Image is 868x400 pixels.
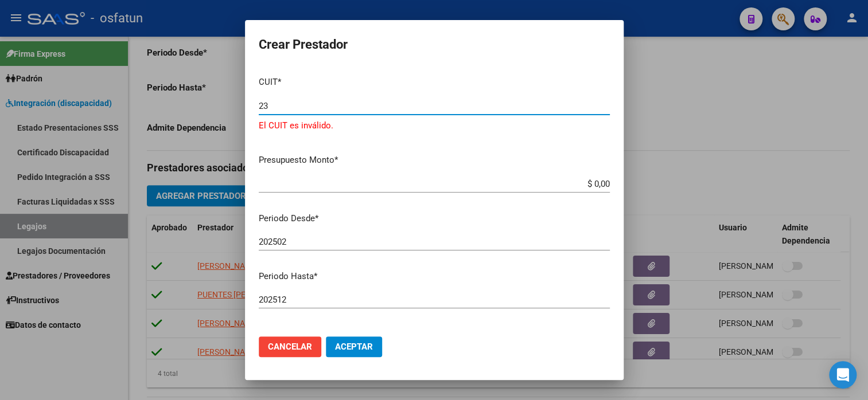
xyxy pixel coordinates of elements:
p: Presupuesto Monto [259,154,610,167]
h2: Crear Prestador [259,34,610,56]
p: El CUIT es inválido. [259,119,610,132]
button: Aceptar [326,336,382,357]
p: Periodo Desde [259,212,610,225]
div: Open Intercom Messenger [829,361,857,389]
p: Periodo Hasta [259,270,610,283]
p: CUIT [259,76,610,89]
span: Cancelar [268,342,312,352]
span: Aceptar [335,342,373,352]
button: Cancelar [259,336,321,357]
